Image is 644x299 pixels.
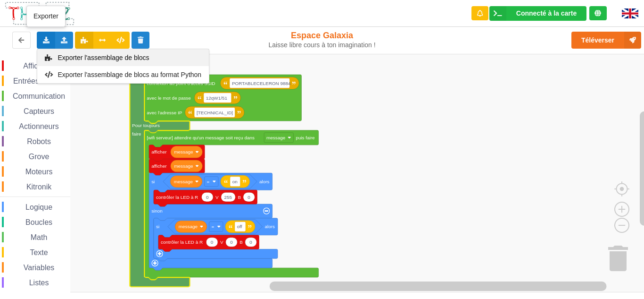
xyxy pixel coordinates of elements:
[12,77,66,85] span: Entrées/Sorties
[156,224,159,229] text: si
[151,208,163,214] text: sinon
[156,195,198,200] text: contrôler la LED à R
[264,224,275,229] text: alors
[24,168,54,176] span: Moteurs
[237,224,242,229] text: off
[147,80,215,85] text: connexion au point d'accès SSID
[132,123,160,128] text: Pour toujours
[151,149,167,154] text: afficher
[516,10,577,17] div: Connecté à la carte
[230,239,233,245] text: 0
[249,239,252,245] text: 0
[224,195,232,200] text: 255
[489,6,586,21] div: Ta base fonctionne bien !
[267,30,376,49] div: Espace Galaxia
[147,135,255,140] text: [wifi serveur] attendre qu'un message soit reçu dans
[29,233,49,241] span: Math
[58,71,202,78] span: Exporter l'assemblage de blocs au format Python
[27,153,51,161] span: Grove
[206,95,228,100] text: 12qW1/51
[232,179,238,184] text: on
[24,218,54,226] span: Boucles
[22,62,56,70] span: Affichage
[206,195,209,200] text: 0
[147,95,191,100] text: avec le mot de passe
[28,279,50,287] span: Listes
[22,107,56,115] span: Capteurs
[207,179,210,184] text: =
[589,6,607,20] div: Tu es connecté au serveur de création de Thingz
[238,195,241,200] text: B
[28,248,49,256] span: Texte
[4,1,75,26] img: thingz_logo.png
[174,179,193,184] text: message
[296,135,315,140] text: puis faire
[161,239,203,245] text: contrôler la LED à R
[571,32,641,49] button: Téléverser
[248,195,250,200] text: 0
[215,195,219,200] text: V
[232,80,291,85] text: PORTABLECELERON 9884
[174,149,193,154] text: message
[197,110,233,115] text: [TECHNICAL_ID]
[212,224,215,229] text: =
[220,239,223,245] text: V
[174,163,193,169] text: message
[151,163,167,169] text: afficher
[266,135,286,140] text: message
[179,224,198,229] text: message
[37,49,209,66] div: Exporter l'assemblage au format blockly
[211,239,214,245] text: 0
[622,9,638,18] img: gb.png
[17,122,60,130] span: Actionneurs
[11,92,66,100] span: Communication
[151,179,155,184] text: si
[147,110,182,115] text: avec l'adresse IP
[25,183,53,191] span: Kitronik
[24,203,54,211] span: Logique
[58,54,149,61] span: Exporter l'assemblage de blocs
[26,6,66,27] div: Exporter
[259,179,270,184] text: alors
[132,131,141,137] text: faire
[22,264,56,272] span: Variables
[25,137,52,145] span: Robots
[37,66,209,83] div: Génère le code associé à l'assemblage de blocs et exporte le code dans un fichier Python
[239,239,243,245] text: B
[267,41,376,49] div: Laisse libre cours à ton imagination !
